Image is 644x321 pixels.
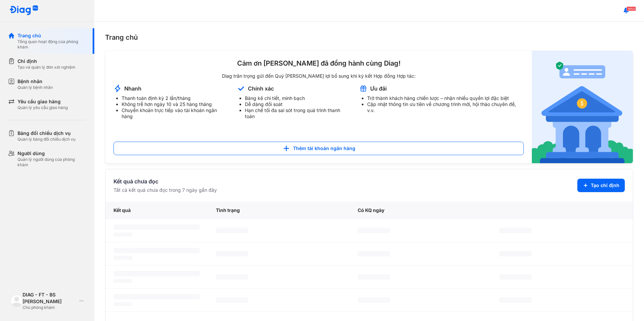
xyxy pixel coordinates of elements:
div: Tình trạng [208,202,350,219]
div: Quản lý bảng đối chiếu dịch vụ [18,137,75,142]
li: Dễ dàng đối soát [245,101,351,107]
li: Trở thành khách hàng chiến lược – nhận nhiều quyền lợi đặc biệt [367,95,524,101]
div: Tất cả kết quả chưa đọc trong 7 ngày gần đây [114,187,217,193]
div: Yêu cầu giao hàng [18,98,68,105]
span: ‌ [358,251,390,256]
span: ‌ [114,233,132,237]
span: ‌ [216,297,248,303]
span: ‌ [216,251,248,256]
span: ‌ [114,279,132,283]
li: Chuyển khoản trực tiếp vào tài khoản ngân hàng [122,107,229,119]
img: account-announcement [237,84,245,93]
span: ‌ [114,224,200,230]
span: ‌ [358,228,390,233]
div: Có KQ ngày [350,202,491,219]
li: Thanh toán định kỳ 2 lần/tháng [122,95,229,101]
img: account-announcement [114,84,122,93]
div: Bệnh nhân [18,78,53,85]
div: Nhanh [124,85,141,92]
li: Không trễ hơn ngày 10 và 25 hàng tháng [122,101,229,107]
span: ‌ [114,302,132,306]
span: ‌ [358,274,390,280]
span: ‌ [499,274,532,280]
div: DIAG - FT - BS [PERSON_NAME] [23,291,77,305]
div: Quản lý bệnh nhân [18,85,53,90]
li: Hạn chế tối đa sai sót trong quá trình thanh toán [245,107,351,119]
div: Người dùng [18,150,86,157]
span: 1850 [626,6,636,11]
button: Tạo chỉ định [577,179,625,192]
div: Cảm ơn [PERSON_NAME] đã đồng hành cùng Diag! [114,59,524,68]
div: Trang chủ [105,32,633,42]
span: ‌ [499,228,532,233]
span: Tạo chỉ định [591,182,619,189]
div: Trang chủ [18,32,86,39]
button: Thêm tài khoản ngân hàng [114,142,524,155]
span: ‌ [499,251,532,256]
div: Quản lý người dùng của phòng khám [18,157,86,168]
div: Kết quả chưa đọc [114,177,217,185]
img: account-announcement [532,51,633,163]
div: Kết quả [105,202,208,219]
li: Bảng kê chi tiết, minh bạch [245,95,351,101]
div: Bảng đối chiếu dịch vụ [18,130,75,137]
div: Chính xác [248,85,274,92]
div: Ưu đãi [370,85,387,92]
div: Tổng quan hoạt động của phòng khám [18,39,86,50]
img: logo [11,295,23,307]
img: account-announcement [359,84,367,93]
div: Chỉ định [18,58,75,65]
span: ‌ [216,228,248,233]
span: ‌ [216,274,248,280]
span: ‌ [114,248,200,253]
li: Cập nhật thông tin ưu tiên về chương trình mới, hội thảo chuyên đề, v.v. [367,101,524,113]
span: ‌ [114,294,200,299]
div: Chủ phòng khám [23,305,77,310]
div: Quản lý yêu cầu giao hàng [18,105,68,110]
span: ‌ [114,256,132,260]
div: Tạo và quản lý đơn xét nghiệm [18,65,75,70]
span: ‌ [114,271,200,276]
span: ‌ [499,297,532,303]
img: logo [9,5,38,16]
span: ‌ [358,297,390,303]
div: Diag trân trọng gửi đến Quý [PERSON_NAME] lợi bổ sung khi ký kết Hợp đồng Hợp tác: [114,73,524,79]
